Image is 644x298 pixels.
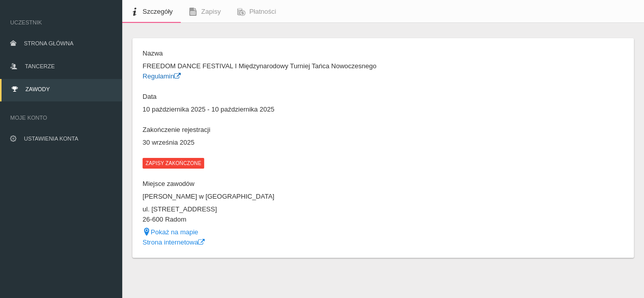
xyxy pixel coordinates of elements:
[143,72,181,80] a: Regulamin
[249,8,276,15] span: Płatności
[201,8,220,15] span: Zapisy
[10,17,112,28] span: Uczestnik
[25,63,54,69] span: Tancerze
[143,214,378,225] dd: 26-600 Radom
[143,204,378,214] dd: ul. [STREET_ADDRESS]
[143,125,378,135] dt: Zakończenie rejestracji
[143,159,204,167] a: Zapisy zakończone
[143,192,378,202] dd: [PERSON_NAME] w [GEOGRAPHIC_DATA]
[143,238,205,246] a: Strona internetowa
[143,138,378,148] dd: 30 września 2025
[143,158,204,168] span: Zapisy zakończone
[143,179,378,189] dt: Miejsce zawodów
[143,104,378,115] dd: 10 października 2025 - 10 października 2025
[24,136,78,142] span: Ustawienia konta
[24,40,73,46] span: Strona główna
[143,61,378,71] dd: FREEDOM DANCE FESTIVAL I Międzynarodowy Turniej Tańca Nowoczesnego
[229,1,285,23] a: Płatności
[122,1,181,23] a: Szczegóły
[143,8,173,15] span: Szczegóły
[25,86,50,92] span: Zawody
[143,48,378,59] dt: Nazwa
[143,92,378,102] dt: Data
[143,228,198,236] a: Pokaż na mapie
[10,113,112,123] span: Moje konto
[181,1,229,23] a: Zapisy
